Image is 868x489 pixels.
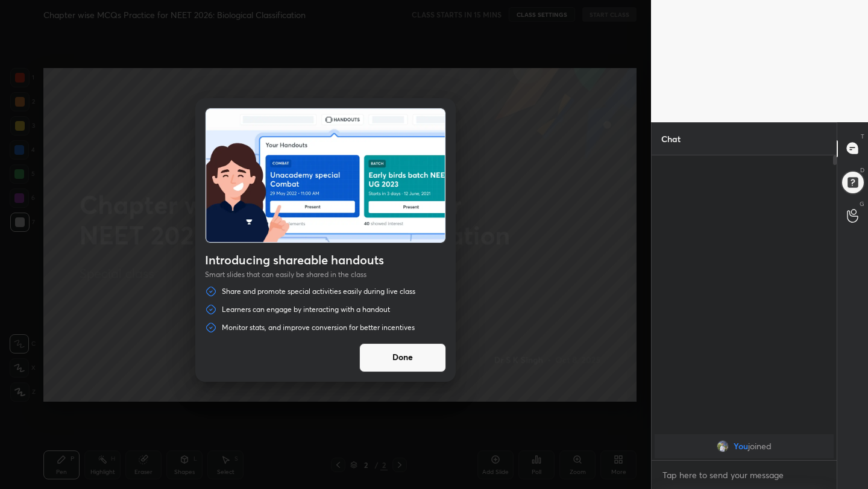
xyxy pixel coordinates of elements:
img: f577a7757f304b7ba8cb9e24b076a904.jpg [717,440,729,452]
p: Chat [652,123,690,155]
p: Learners can engage by interacting with a handout [222,305,390,314]
p: T [861,132,864,141]
span: You [734,441,748,451]
p: Share and promote special activities easily during live class [222,287,415,296]
button: Done [359,343,446,372]
h4: Introducing shareable handouts [205,253,446,267]
p: Smart slides that can easily be shared in the class [205,270,446,279]
p: D [860,166,864,175]
img: intro_batch_card.png [206,108,445,243]
span: joined [748,441,772,451]
p: G [860,199,864,208]
p: Monitor stats, and improve conversion for better incentives [222,323,415,332]
div: grid [652,432,837,461]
